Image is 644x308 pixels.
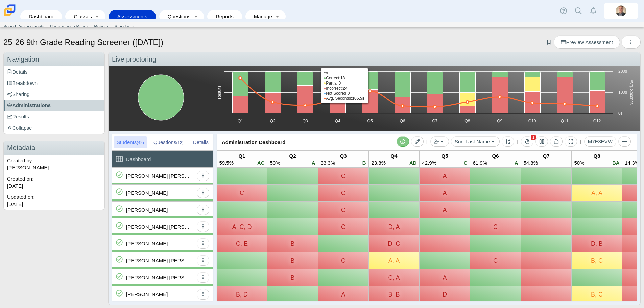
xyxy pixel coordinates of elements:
[233,77,605,114] g: Incorrect, series 3 of 5. Bar series with 12 bars. Y axis, Results.
[372,273,416,282] div: C, A
[3,3,17,17] img: Carmen School of Science & Technology
[588,139,613,144] span: M7E3EVW
[110,68,212,129] svg: Interactive chart
[4,155,104,173] div: Created by: [PERSON_NAME]
[4,77,104,89] a: Breakdown
[401,104,404,107] path: Q6, 34.69047619047619s. Avg. Seconds.
[618,136,631,147] button: Toggle Menu
[4,66,104,77] a: Details
[93,10,102,23] a: Toggle expanded
[126,218,190,235] div: [PERSON_NAME] [PERSON_NAME]
[4,191,104,210] div: Updated on:
[395,72,411,97] path: Q6, 26. Correct.
[24,10,58,23] a: Dashboard
[584,136,616,147] button: M7E3EVW
[523,152,569,159] div: Q7
[564,103,566,105] path: Q11, 43.82142857142857s. Avg. Seconds.
[432,119,437,123] text: Q7
[239,77,242,79] path: Q1, 167.83333333333334s. Avg. Seconds.
[371,159,386,166] div: 23.8%
[304,104,307,107] path: Q3, 37.535714285714285s. Avg. Seconds.
[7,114,29,119] span: Results
[335,119,340,123] text: Q4
[126,252,190,269] div: [PERSON_NAME] [PERSON_NAME]
[110,68,212,129] div: Chart. Highcharts interactive chart.
[492,72,508,77] path: Q9, 6. Correct.
[460,72,476,93] path: Q8, 21. Correct.
[233,72,248,96] path: Q1, 25. Correct.
[112,10,152,23] a: Assessments
[320,152,366,159] div: Q3
[270,152,315,159] div: Q2
[525,72,541,77] path: Q10, 6. Correct.
[176,140,183,145] small: (12)
[7,183,23,189] time: Jun 17, 2025 at 4:24 PM
[249,10,273,23] a: Manage
[211,10,239,23] a: Reports
[267,151,318,167] a: Q2
[273,10,282,23] a: Toggle expanded
[372,239,416,248] div: D, C
[492,77,508,114] path: Q9, 36. Incorrect.
[126,286,168,303] div: [PERSON_NAME]
[1,22,47,32] a: Search Assessments
[629,80,634,105] text: Avg. Seconds
[561,39,613,45] span: Preview Assessment
[217,151,267,167] a: Q1
[574,152,619,159] div: Q8
[460,106,476,114] path: Q8, 7. Incorrect.
[400,119,405,123] text: Q6
[464,160,468,166] span: C
[336,97,339,100] path: Q4, 70.26190476190476s. Avg. Seconds.
[580,139,581,144] span: |
[217,86,222,99] text: Results
[369,151,419,167] a: Q4
[212,68,639,129] svg: Interactive chart
[7,201,23,207] time: Jun 17, 2025 at 4:25 PM
[320,159,335,166] div: 33.3%
[69,10,92,23] a: Classes
[212,68,639,129] div: Chart. Highcharts interactive chart.
[265,72,281,93] path: Q2, 21. Correct.
[297,72,313,86] path: Q3, 14. Correct.
[238,119,243,123] text: Q1
[91,22,112,32] a: Rubrics
[557,72,573,77] path: Q11, 6. Correct.
[546,39,552,45] a: Add bookmark
[265,93,281,114] path: Q2, 21. Incorrect.
[397,136,409,147] button: Toggle Reporting
[473,159,487,166] div: 61.9%
[470,151,521,167] a: Q6
[220,239,264,248] div: C, E
[321,289,365,299] div: A
[474,256,517,265] div: C
[126,151,151,167] div: Dashboard
[4,100,104,111] a: Administrations
[497,119,502,123] text: Q9
[371,152,416,159] div: Q4
[423,205,467,215] div: A
[4,89,104,100] a: Sharing
[531,102,534,104] path: Q10, 48.857142857142854s. Avg. Seconds.
[422,159,436,166] div: 42.9%
[572,151,622,167] a: Q8
[312,160,315,166] span: A
[222,139,285,145] span: Administration Dashboard
[473,152,518,159] div: Q6
[257,160,265,166] span: AC
[596,105,599,108] path: Q12, 33.464285714285715s. Avg. Seconds.
[460,93,476,106] path: Q8, 14. Partial.
[270,159,280,166] div: 50%
[297,86,313,114] path: Q3, 28. Incorrect.
[330,81,346,95] path: Q4, 14. Partial.
[521,151,571,167] a: Q7
[126,235,168,252] div: [PERSON_NAME]
[126,269,190,286] div: [PERSON_NAME] [PERSON_NAME]
[618,69,627,74] text: 200s
[7,102,51,108] span: Administrations
[126,202,168,218] div: [PERSON_NAME]
[271,239,314,248] div: B
[330,95,346,114] path: Q4, 18. Incorrect.
[321,171,365,181] div: C
[427,72,443,94] path: Q7, 23. Correct.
